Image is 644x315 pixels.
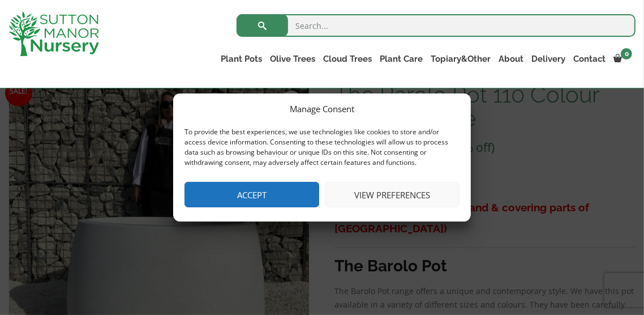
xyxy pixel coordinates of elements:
[184,182,319,207] button: Accept
[527,51,569,67] a: Delivery
[290,102,354,116] div: Manage Consent
[495,51,527,67] a: About
[266,51,319,67] a: Olive Trees
[217,51,266,67] a: Plant Pots
[237,14,636,37] input: Search...
[325,182,460,207] button: View preferences
[609,51,636,67] a: 0
[569,51,609,67] a: Contact
[621,48,632,59] span: 0
[427,51,495,67] a: Topiary&Other
[184,127,458,168] div: To provide the best experiences, we use technologies like cookies to store and/or access device i...
[319,51,376,67] a: Cloud Trees
[8,11,99,56] img: logo
[376,51,427,67] a: Plant Care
